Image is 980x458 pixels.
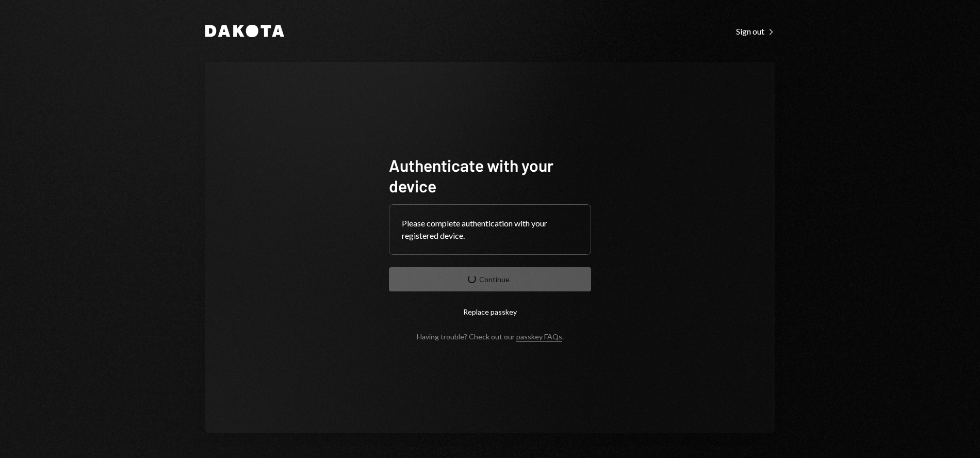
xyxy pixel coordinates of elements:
h1: Authenticate with your device [389,155,591,196]
div: Having trouble? Check out our . [417,332,564,341]
a: Sign out [736,25,775,37]
button: Replace passkey [389,300,591,324]
a: passkey FAQs [516,332,562,342]
div: Please complete authentication with your registered device. [402,217,578,242]
div: Sign out [736,26,775,37]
